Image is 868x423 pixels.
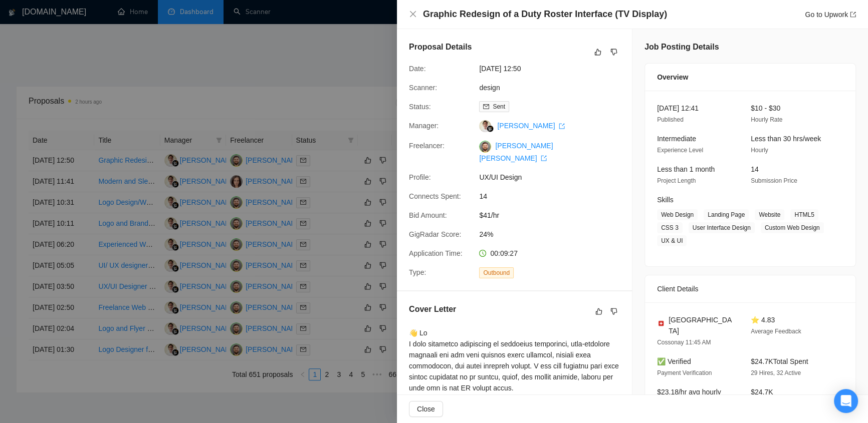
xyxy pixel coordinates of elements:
img: gigradar-bm.png [487,125,494,132]
span: Application Time: [409,249,463,257]
span: close [409,10,417,18]
span: Hourly [751,147,768,154]
span: ⭐ 4.83 [751,316,775,324]
span: Landing Page [704,209,749,220]
button: Close [409,10,417,19]
span: 14 [479,191,629,202]
a: [PERSON_NAME] [PERSON_NAME] export [479,142,553,162]
span: Less than 30 hrs/week [751,135,821,143]
a: [PERSON_NAME] export [497,122,565,130]
span: Payment Verification [657,369,712,376]
span: clock-circle [479,250,486,257]
span: Custom Web Design [761,222,824,233]
span: Type: [409,268,426,276]
button: like [593,305,605,317]
span: Outbound [479,267,514,278]
span: 14 [751,165,759,173]
span: Status: [409,103,431,111]
span: Project Length [657,177,696,184]
span: Web Design [657,209,698,220]
button: dislike [608,305,620,317]
div: Open Intercom Messenger [834,389,858,413]
span: Less than 1 month [657,165,715,173]
span: mail [483,104,489,110]
span: $24.7K [751,388,773,396]
img: 🇨🇭 [658,320,665,327]
span: Overview [657,72,688,83]
span: export [541,155,547,161]
span: 24% [479,229,629,240]
span: CSS 3 [657,222,683,233]
a: Go to Upworkexport [805,11,856,19]
button: Close [409,401,443,417]
span: ✅ Verified [657,357,691,365]
div: Client Details [657,275,843,302]
span: Skills [657,196,674,204]
span: 00:09:27 [490,249,518,257]
span: $23.18/hr avg hourly rate paid [657,388,721,407]
span: UX/UI Design [479,172,629,183]
h5: Proposal Details [409,41,472,53]
span: GigRadar Score: [409,230,461,238]
span: export [850,12,856,18]
span: Intermediate [657,135,696,143]
span: Profile: [409,173,431,181]
span: Published [657,116,684,123]
h5: Job Posting Details [644,41,719,53]
span: 29 Hires, 32 Active [751,369,801,376]
span: Manager: [409,122,439,130]
span: Submission Price [751,177,797,184]
span: Sent [493,103,505,110]
img: c1LpPPpXUFQfqHdh5uvAxxCL6xvBDRGbk7PMXoohVK69s5MhFspjDeavDVuJLKNS3H [479,141,491,153]
span: [GEOGRAPHIC_DATA] [669,314,735,336]
span: Experience Level [657,147,703,154]
span: dislike [610,48,617,56]
span: $41/hr [479,210,629,221]
span: Scanner: [409,84,437,92]
span: [DATE] 12:41 [657,104,699,112]
span: like [595,307,602,315]
span: Hourly Rate [751,116,782,123]
span: Date: [409,65,425,73]
span: Close [417,403,435,414]
span: Cossonay 11:45 AM [657,339,711,346]
h5: Cover Letter [409,303,456,315]
button: dislike [608,46,620,58]
span: Freelancer: [409,142,445,150]
span: Average Feedback [751,328,801,335]
span: export [559,123,565,129]
span: dislike [610,307,617,315]
span: User Interface Design [689,222,755,233]
span: like [594,48,601,56]
span: UX & UI [657,235,687,246]
span: HTML5 [790,209,818,220]
span: Bid Amount: [409,211,447,219]
span: $24.7K Total Spent [751,357,808,365]
h4: Graphic Redesign of a Duty Roster Interface (TV Display) [423,8,667,21]
span: [DATE] 12:50 [479,63,629,74]
span: Website [755,209,784,220]
a: design [479,84,500,92]
span: Connects Spent: [409,192,461,200]
button: like [592,46,604,58]
span: $10 - $30 [751,104,780,112]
